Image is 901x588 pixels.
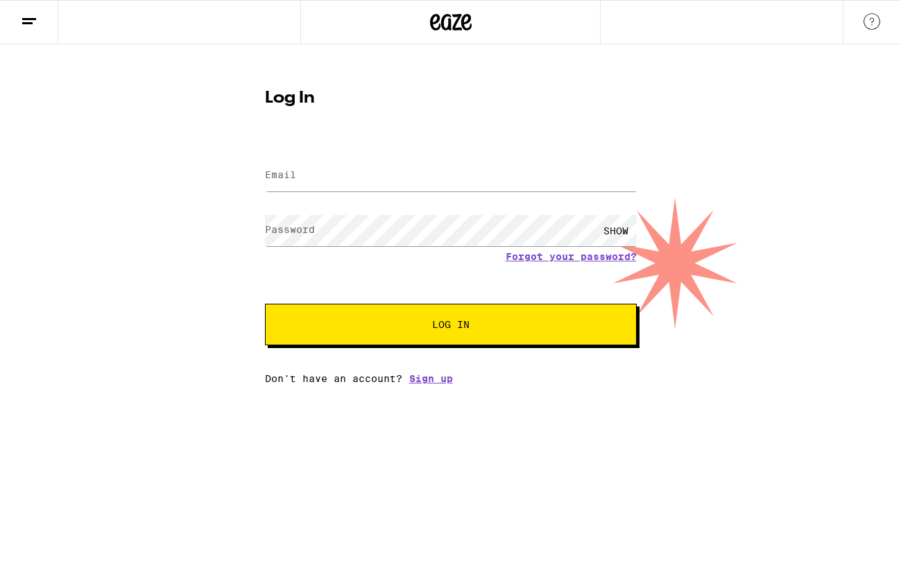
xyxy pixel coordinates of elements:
[595,215,637,246] div: SHOW
[432,320,470,329] span: Log In
[265,304,637,345] button: Log In
[265,90,637,107] h1: Log In
[265,160,637,191] input: Email
[265,224,315,235] label: Password
[409,373,453,384] a: Sign up
[265,169,296,180] label: Email
[506,251,637,262] a: Forgot your password?
[265,373,637,384] div: Don't have an account?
